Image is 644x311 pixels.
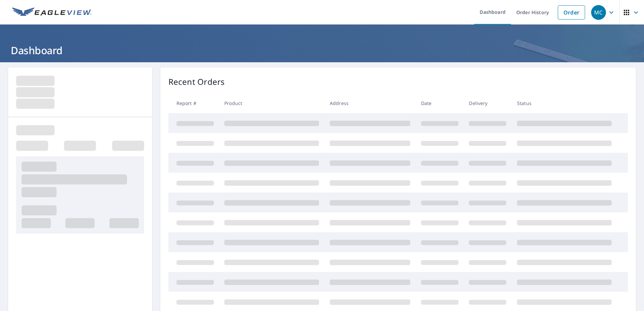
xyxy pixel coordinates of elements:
div: MC [591,5,606,20]
img: EV Logo [12,7,92,18]
h1: Dashboard [8,43,636,57]
th: Date [416,93,464,113]
th: Product [219,93,324,113]
p: Recent Orders [168,76,225,88]
th: Status [512,93,617,113]
th: Report # [168,93,219,113]
th: Delivery [463,93,512,113]
a: Order [558,5,585,20]
th: Address [324,93,416,113]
